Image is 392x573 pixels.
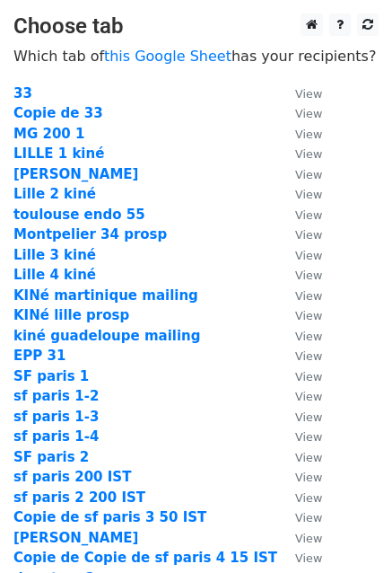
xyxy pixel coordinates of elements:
small: View [295,511,322,525]
a: Lille 4 kiné [13,267,96,283]
a: sf paris 1-3 [13,409,99,425]
small: View [295,370,322,383]
a: View [277,145,322,162]
a: View [277,226,322,242]
small: View [295,451,322,464]
a: kiné guadeloupe mailing [13,328,201,344]
small: View [295,289,322,303]
small: View [295,188,322,201]
a: View [277,530,322,546]
small: View [295,128,322,141]
a: SF paris 1 [13,368,89,384]
small: View [295,87,322,101]
small: View [295,147,322,161]
a: View [277,409,322,425]
a: View [277,287,322,304]
a: View [277,509,322,525]
small: View [295,168,322,181]
a: View [277,307,322,323]
small: View [295,349,322,363]
a: sf paris 200 IST [13,469,131,485]
a: Copie de 33 [13,105,103,121]
p: Which tab of has your recipients? [13,47,379,66]
small: View [295,309,322,322]
small: View [295,249,322,262]
a: View [277,550,322,566]
a: View [277,126,322,142]
a: View [277,186,322,202]
a: View [277,207,322,223]
small: View [295,491,322,505]
small: View [295,269,322,282]
a: View [277,348,322,364]
a: Lille 3 kiné [13,247,96,263]
small: View [295,430,322,444]
a: KINé lille prosp [13,307,129,323]
a: View [277,489,322,506]
a: 33 [13,85,32,101]
h3: Choose tab [13,13,379,40]
a: toulouse endo 55 [13,207,145,223]
a: Lille 2 kiné [13,186,96,202]
a: View [277,166,322,182]
a: LILLE 1 kiné [13,145,104,162]
a: View [277,368,322,384]
a: View [277,105,322,121]
small: View [295,330,322,343]
small: View [295,551,322,565]
a: [PERSON_NAME] [13,166,138,182]
a: View [277,267,322,283]
a: sf paris 2 200 IST [13,489,145,506]
a: View [277,469,322,485]
a: MG 200 1 [13,126,84,142]
a: sf paris 1-4 [13,428,99,445]
a: Copie de sf paris 3 50 IST [13,509,206,525]
small: View [295,228,322,242]
a: sf paris 1-2 [13,388,99,404]
a: View [277,428,322,445]
small: View [295,532,322,545]
a: View [277,388,322,404]
small: View [295,410,322,424]
a: SF paris 2 [13,449,89,465]
a: View [277,449,322,465]
a: KINé martinique mailing [13,287,198,304]
a: Copie de Copie de sf paris 4 15 IST [13,550,277,566]
a: EPP 31 [13,348,65,364]
small: View [295,390,322,403]
small: View [295,208,322,222]
small: View [295,107,322,120]
a: View [277,328,322,344]
a: [PERSON_NAME] [13,530,138,546]
a: Montpelier 34 prosp [13,226,167,242]
a: this Google Sheet [104,48,231,65]
a: View [277,247,322,263]
a: View [277,85,322,101]
small: View [295,471,322,484]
